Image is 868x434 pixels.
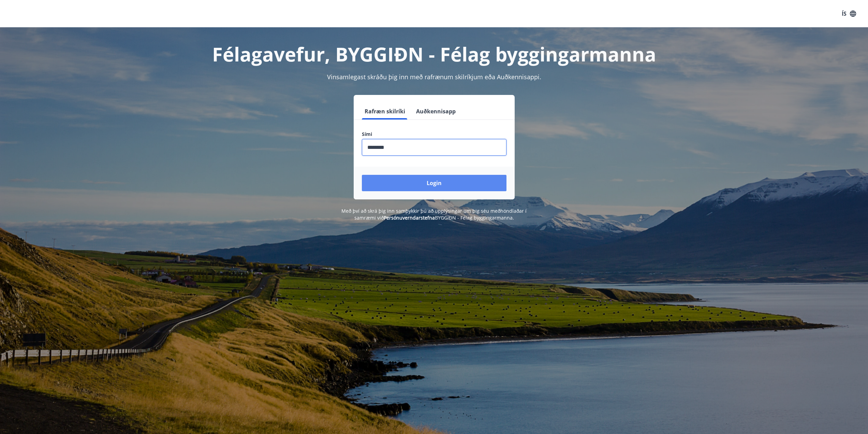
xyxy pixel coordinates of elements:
[327,73,541,81] span: Vinsamlegast skráðu þig inn með rafrænum skilríkjum eða Auðkennisappi.
[362,103,408,120] button: Rafræn skilríki
[838,8,860,20] button: ÍS
[413,103,458,120] button: Auðkennisapp
[362,131,506,138] label: Sími
[197,41,672,67] h1: Félagavefur, BYGGIÐN - Félag byggingarmanna
[341,208,527,221] span: Með því að skrá þig inn samþykkir þú að upplýsingar um þig séu meðhöndlaðar í samræmi við BYGGIÐN...
[384,214,435,221] a: Persónuverndarstefna
[362,175,506,191] button: Login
